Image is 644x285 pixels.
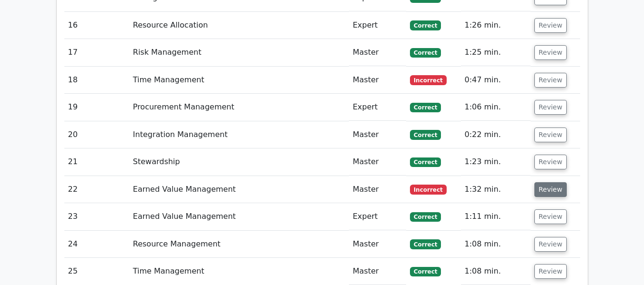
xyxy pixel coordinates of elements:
[461,203,531,230] td: 1:11 min.
[64,12,129,39] td: 16
[129,148,349,176] td: Stewardship
[349,12,406,39] td: Expert
[534,264,567,279] button: Review
[534,237,567,252] button: Review
[534,209,567,224] button: Review
[129,258,349,285] td: Time Management
[349,231,406,258] td: Master
[129,231,349,258] td: Resource Management
[64,176,129,203] td: 22
[410,20,441,30] span: Correct
[129,94,349,121] td: Procurement Management
[534,182,567,197] button: Review
[410,130,441,139] span: Correct
[410,75,447,85] span: Incorrect
[410,103,441,112] span: Correct
[349,203,406,230] td: Expert
[461,12,531,39] td: 1:26 min.
[64,203,129,230] td: 23
[129,203,349,230] td: Earned Value Management
[461,148,531,176] td: 1:23 min.
[410,239,441,249] span: Correct
[534,100,567,115] button: Review
[461,67,531,94] td: 0:47 min.
[64,148,129,176] td: 21
[64,258,129,285] td: 25
[64,231,129,258] td: 24
[461,94,531,121] td: 1:06 min.
[534,155,567,169] button: Review
[64,94,129,121] td: 19
[349,94,406,121] td: Expert
[349,67,406,94] td: Master
[410,48,441,58] span: Correct
[129,12,349,39] td: Resource Allocation
[129,39,349,66] td: Risk Management
[461,231,531,258] td: 1:08 min.
[349,148,406,176] td: Master
[349,121,406,148] td: Master
[64,67,129,94] td: 18
[64,39,129,66] td: 17
[534,128,567,142] button: Review
[64,121,129,148] td: 20
[461,39,531,66] td: 1:25 min.
[129,176,349,203] td: Earned Value Management
[534,45,567,60] button: Review
[461,258,531,285] td: 1:08 min.
[461,176,531,203] td: 1:32 min.
[410,185,447,194] span: Incorrect
[534,18,567,33] button: Review
[410,157,441,167] span: Correct
[534,73,567,88] button: Review
[349,176,406,203] td: Master
[410,212,441,222] span: Correct
[410,267,441,276] span: Correct
[129,67,349,94] td: Time Management
[349,258,406,285] td: Master
[349,39,406,66] td: Master
[129,121,349,148] td: Integration Management
[461,121,531,148] td: 0:22 min.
